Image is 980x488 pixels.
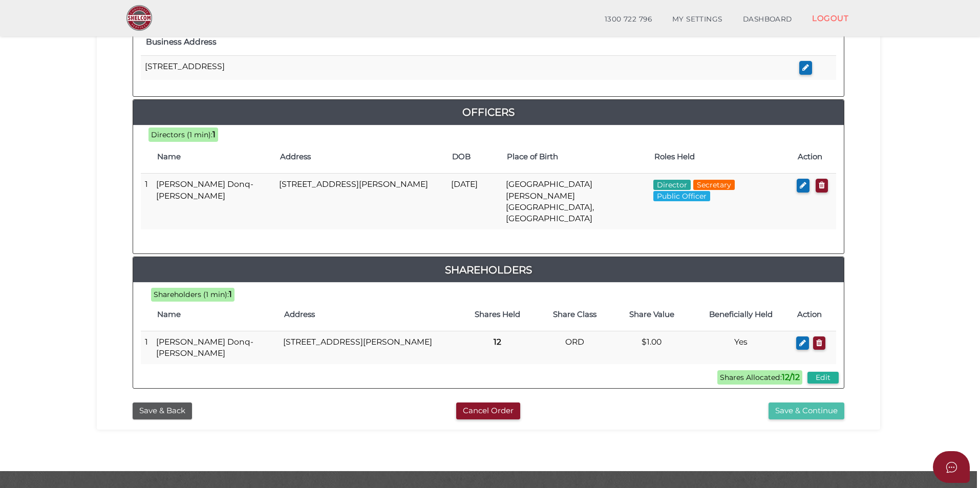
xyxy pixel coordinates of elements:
[769,402,844,419] button: Save & Continue
[613,331,690,364] td: $1.00
[456,402,520,419] button: Cancel Order
[654,153,788,161] h4: Roles Held
[690,331,792,364] td: Yes
[133,104,844,120] a: Officers
[807,372,839,384] button: Edit
[662,9,733,30] a: MY SETTINGS
[594,9,662,30] a: 1300 722 796
[141,331,152,364] td: 1
[797,310,831,319] h4: Action
[212,130,216,139] b: 1
[733,9,802,30] a: DASHBOARD
[279,331,458,364] td: [STREET_ADDRESS][PERSON_NAME]
[229,289,232,299] b: 1
[695,310,787,319] h4: Beneficially Held
[157,153,270,161] h4: Name
[151,130,212,139] span: Directors (1 min):
[507,153,644,161] h4: Place of Birth
[447,174,502,230] td: [DATE]
[653,180,691,190] span: Director
[933,451,970,483] button: Open asap
[452,153,497,161] h4: DOB
[536,331,613,364] td: ORD
[693,180,735,190] span: Secretary
[782,372,800,382] b: 12/12
[141,56,795,80] td: [STREET_ADDRESS]
[717,370,802,385] span: Shares Allocated:
[802,8,859,29] a: LOGOUT
[157,310,274,319] h4: Name
[284,310,453,319] h4: Address
[463,310,531,319] h4: Shares Held
[154,290,229,299] span: Shareholders (1 min):
[280,153,442,161] h4: Address
[619,310,685,319] h4: Share Value
[502,174,649,230] td: [GEOGRAPHIC_DATA][PERSON_NAME][GEOGRAPHIC_DATA], [GEOGRAPHIC_DATA]
[541,310,608,319] h4: Share Class
[275,174,447,230] td: [STREET_ADDRESS][PERSON_NAME]
[133,262,844,278] a: Shareholders
[133,402,192,419] button: Save & Back
[798,153,831,161] h4: Action
[653,191,710,201] span: Public Officer
[494,337,501,347] b: 12
[152,331,279,364] td: [PERSON_NAME] Donq-[PERSON_NAME]
[141,174,152,230] td: 1
[141,29,795,56] th: Business Address
[152,174,275,230] td: [PERSON_NAME] Donq-[PERSON_NAME]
